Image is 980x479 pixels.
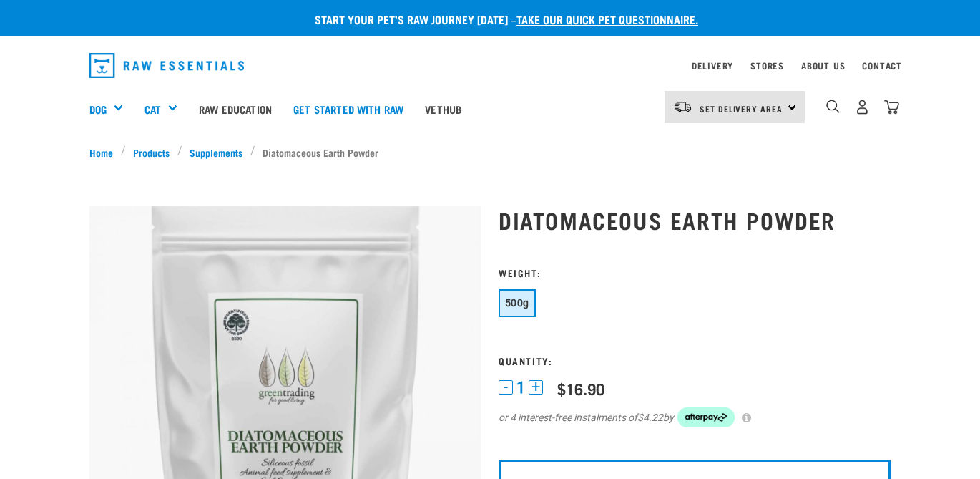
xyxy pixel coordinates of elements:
[516,380,525,395] span: 1
[126,145,177,160] a: Products
[505,297,529,309] span: 500g
[144,101,161,117] a: Cat
[414,80,472,137] a: Vethub
[182,145,250,160] a: Supplements
[516,16,698,22] a: take our quick pet questionnaire.
[89,145,121,160] a: Home
[499,407,891,427] div: or 4 interest-free instalments of by
[78,47,902,84] nav: dropdown navigation
[89,101,107,117] a: Dog
[283,80,414,137] a: Get started with Raw
[188,80,283,137] a: Raw Education
[855,100,870,115] img: user.png
[499,355,891,366] h3: Quantity:
[692,63,733,68] a: Delivery
[826,100,840,113] img: home-icon-1@2x.png
[499,380,513,395] button: -
[89,145,891,160] nav: breadcrumbs
[673,100,692,113] img: van-moving.png
[750,63,784,68] a: Stores
[499,267,891,278] h3: Weight:
[499,289,536,317] button: 500g
[499,207,891,233] h1: Diatomaceous Earth Powder
[801,63,845,68] a: About Us
[677,407,735,427] img: Afterpay
[529,380,543,395] button: +
[89,53,244,78] img: Raw Essentials Logo
[862,63,902,68] a: Contact
[637,410,663,425] span: $4.22
[884,100,899,115] img: home-icon@2x.png
[557,379,604,397] div: $16.90
[700,106,783,111] span: Set Delivery Area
